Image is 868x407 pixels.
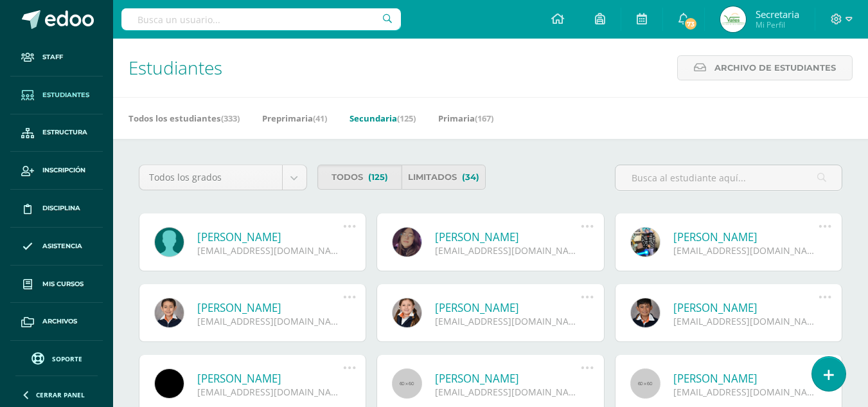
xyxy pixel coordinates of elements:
span: (333) [221,113,240,124]
a: Inscripción [10,152,103,190]
span: (167) [475,113,493,124]
a: Preprimaria(41) [262,108,327,129]
a: [PERSON_NAME] [673,230,819,244]
div: [EMAIL_ADDRESS][DOMAIN_NAME] [435,244,581,257]
a: Todos los estudiantes(333) [128,108,240,129]
span: Mis cursos [42,279,84,289]
span: Inscripción [42,165,85,176]
a: [PERSON_NAME] [197,371,343,386]
div: [EMAIL_ADDRESS][DOMAIN_NAME] [673,386,819,398]
a: Asistencia [10,228,103,266]
span: Estudiantes [42,90,89,100]
div: [EMAIL_ADDRESS][DOMAIN_NAME] [197,386,343,398]
span: Soporte [52,354,82,363]
a: Disciplina [10,190,103,228]
span: Disciplina [42,203,80,213]
a: [PERSON_NAME] [435,371,581,386]
div: [EMAIL_ADDRESS][DOMAIN_NAME] [197,315,343,327]
span: Mi Perfil [756,19,799,30]
a: Staff [10,39,103,77]
a: Mis cursos [10,266,103,303]
div: [EMAIL_ADDRESS][DOMAIN_NAME] [673,244,819,257]
img: a032445636b14dacb2c1d12403a156a7.png [720,6,746,32]
div: [EMAIL_ADDRESS][DOMAIN_NAME] [197,244,343,257]
span: Estudiantes [128,55,222,80]
span: Staff [42,52,63,62]
div: [EMAIL_ADDRESS][DOMAIN_NAME] [435,315,581,327]
input: Busca un usuario... [121,8,401,30]
a: [PERSON_NAME] [673,371,819,386]
a: [PERSON_NAME] [673,300,819,315]
span: (34) [462,165,479,189]
span: (41) [313,113,327,124]
span: 73 [684,17,698,31]
a: Estudiantes [10,77,103,114]
div: [EMAIL_ADDRESS][DOMAIN_NAME] [435,386,581,398]
a: [PERSON_NAME] [435,230,581,244]
a: [PERSON_NAME] [197,300,343,315]
span: Secretaria [756,8,799,21]
span: Archivos [42,316,77,327]
span: (125) [368,165,388,189]
a: Archivo de Estudiantes [677,55,853,80]
span: Archivo de Estudiantes [714,56,836,80]
a: Soporte [15,349,98,366]
input: Busca al estudiante aquí... [616,165,842,190]
a: Limitados(34) [402,165,486,190]
div: [EMAIL_ADDRESS][DOMAIN_NAME] [673,315,819,327]
span: Estructura [42,127,87,138]
a: Secundaria(125) [350,108,416,129]
span: (125) [397,113,416,124]
span: Cerrar panel [36,390,85,399]
a: Estructura [10,114,103,152]
a: Todos(125) [317,165,402,190]
a: [PERSON_NAME] [435,300,581,315]
a: Primaria(167) [438,108,493,129]
a: Archivos [10,303,103,341]
a: Todos los grados [139,165,306,190]
a: [PERSON_NAME] [197,230,343,244]
span: Todos los grados [149,165,272,190]
span: Asistencia [42,241,82,251]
